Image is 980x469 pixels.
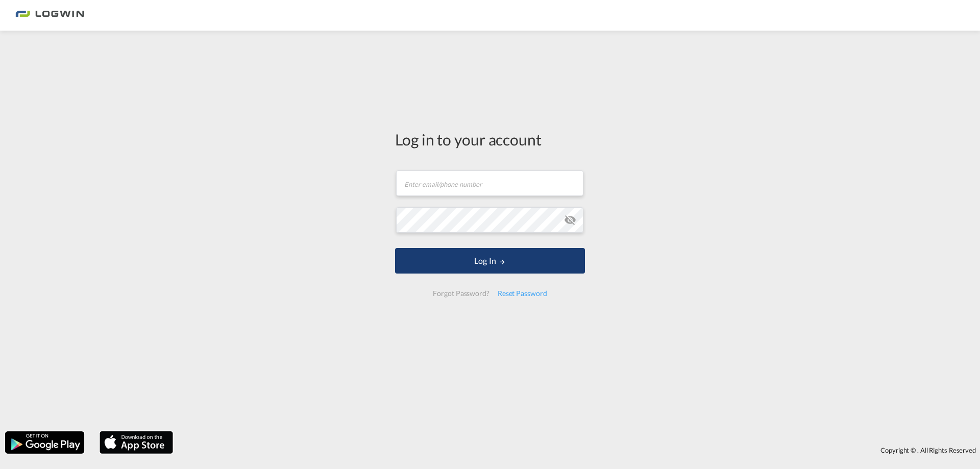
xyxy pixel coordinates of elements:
img: apple.png [99,430,174,455]
input: Enter email/phone number [396,170,583,196]
div: Forgot Password? [429,284,493,303]
md-icon: icon-eye-off [564,214,576,226]
div: Log in to your account [395,129,585,150]
button: LOGIN [395,248,585,274]
img: 2761ae10d95411efa20a1f5e0282d2d7.png [15,4,84,27]
img: google.png [4,430,85,455]
div: Copyright © . All Rights Reserved [178,441,980,459]
div: Reset Password [494,284,551,303]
